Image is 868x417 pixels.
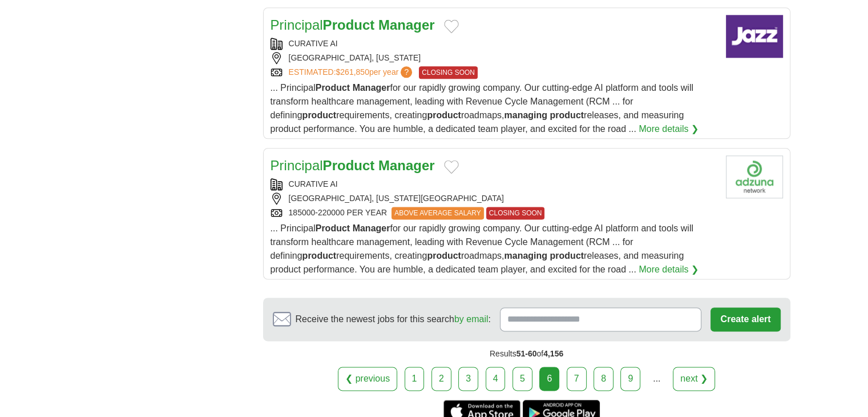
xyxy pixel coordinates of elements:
strong: Manager [378,17,435,33]
span: CLOSING SOON [419,66,478,79]
span: 51-60 [516,349,537,358]
a: 2 [431,367,451,391]
span: Receive the newest jobs for this search : [296,312,491,326]
a: 5 [512,367,532,391]
strong: managing [504,251,547,260]
strong: product [427,251,461,260]
span: ABOVE AVERAGE SALARY [391,207,484,219]
img: Company logo [726,15,783,58]
button: Add to favorite jobs [444,19,459,33]
span: ... Principal for our rapidly growing company. Our cutting-edge AI platform and tools will transf... [271,83,693,134]
strong: product [550,110,584,120]
a: PrincipalProduct Manager [271,17,435,33]
div: CURATIVE AI [271,38,717,50]
strong: Manager [378,158,435,173]
div: CURATIVE AI [271,178,717,190]
strong: managing [504,110,547,120]
strong: Manager [353,83,390,93]
a: 4 [486,367,506,391]
strong: Product [316,223,350,233]
a: 9 [620,367,640,391]
span: ... Principal for our rapidly growing company. Our cutting-edge AI platform and tools will transf... [271,223,693,274]
div: 185000-220000 PER YEAR [271,207,717,219]
strong: product [550,251,584,260]
span: 4,156 [543,349,563,358]
strong: Product [323,158,375,173]
a: PrincipalProduct Manager [271,158,435,173]
strong: product [302,251,337,260]
img: Company logo [726,155,783,198]
a: 7 [567,367,587,391]
strong: Product [316,83,350,93]
a: 8 [594,367,613,391]
button: Create alert [710,307,780,331]
button: Add to favorite jobs [444,160,459,174]
a: ❮ previous [338,367,397,391]
span: CLOSING SOON [486,207,545,219]
a: More details ❯ [639,122,699,136]
a: by email [454,314,488,324]
div: [GEOGRAPHIC_DATA], [US_STATE] [271,52,717,64]
strong: product [427,110,461,120]
strong: Product [323,17,375,33]
a: next ❯ [673,367,715,391]
strong: product [302,110,337,120]
a: ESTIMATED:$261,850per year? [289,66,415,79]
a: More details ❯ [639,263,699,276]
span: ? [401,66,412,78]
strong: Manager [353,223,390,233]
a: 3 [458,367,478,391]
div: 6 [539,367,559,391]
div: Results of [263,341,790,367]
div: ... [645,367,668,390]
div: [GEOGRAPHIC_DATA], [US_STATE][GEOGRAPHIC_DATA] [271,193,717,205]
a: 1 [405,367,425,391]
span: $261,850 [336,67,369,77]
